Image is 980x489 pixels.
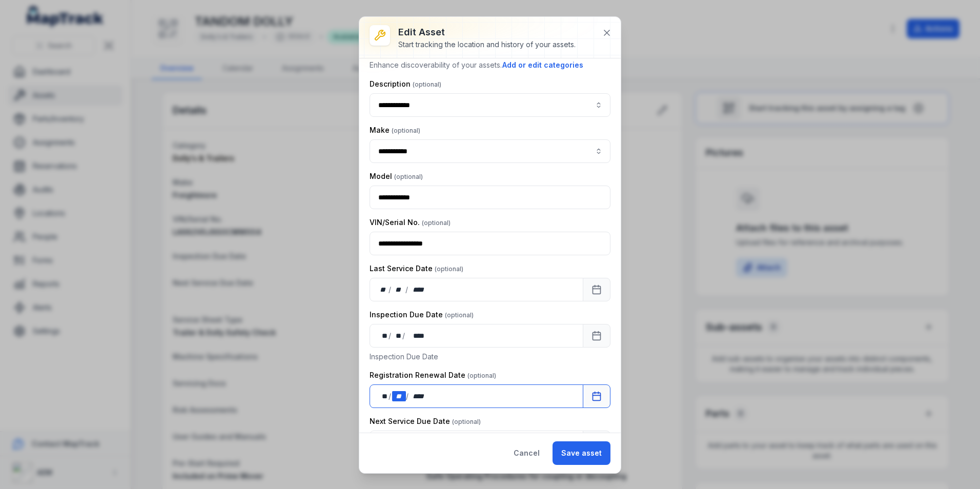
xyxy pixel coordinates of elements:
button: Save asset [553,441,610,465]
div: day, [378,391,389,401]
div: day, [378,331,389,341]
button: Calendar [583,384,610,408]
label: Last Service Date [370,263,463,274]
button: Cancel [505,441,548,465]
div: / [402,331,406,341]
label: Inspection Due Date [370,310,474,320]
div: Start tracking the location and history of your assets. [398,39,576,50]
div: month, [392,284,406,295]
label: Description [370,79,441,89]
p: Enhance discoverability of your assets. [370,59,610,71]
label: Registration Renewal Date [370,370,496,380]
div: / [406,391,410,401]
input: asset-edit:description-label [370,93,610,117]
h3: Edit asset [398,25,576,39]
div: year, [410,391,428,401]
div: / [389,331,392,341]
div: year, [409,284,428,295]
div: / [405,284,409,295]
div: month, [392,391,406,401]
div: day, [378,284,389,295]
button: Calendar [583,278,610,301]
div: / [389,284,392,295]
label: VIN/Serial No. [370,217,451,228]
label: Next Service Due Date [370,416,481,426]
p: Inspection Due Date [370,352,610,362]
label: Make [370,125,420,135]
button: Calendar [583,431,610,454]
div: month, [392,331,402,341]
div: year, [406,331,425,341]
button: Add or edit categories [502,59,584,71]
label: Model [370,171,423,181]
button: Calendar [583,324,610,348]
input: asset-edit:cf[8261eee4-602e-4976-b39b-47b762924e3f]-label [370,139,610,163]
div: / [389,391,392,401]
